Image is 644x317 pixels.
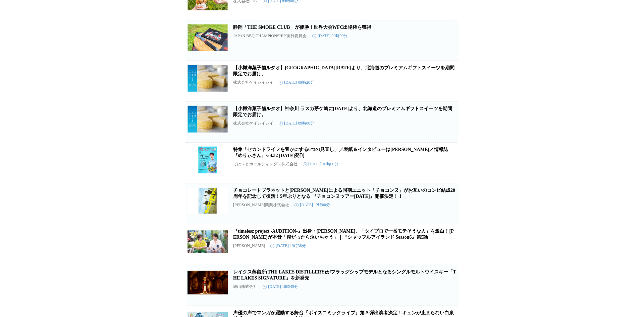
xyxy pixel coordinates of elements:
p: 株式会社ケイシイシイ [233,80,273,85]
time: [DATE] 09時00分 [279,121,314,126]
time: [DATE] 18時45分 [263,284,298,290]
img: チョコレートプラネットとシソンヌによる同期ユニット「チョコンヌ」がお互いのコンビ結成20周年を記念して復活！5年ぶりとなる 『チョコンヌツアー2025』開催決定！！ [187,187,228,214]
time: [DATE] 09時00分 [312,33,348,39]
a: 『timelesz project -AUDITION-』出身・[PERSON_NAME]、「タイプロで一番モテそうな人」を激白！[PERSON_NAME]が本音「僕だったら泣いちゃう」｜『シャ... [233,229,454,240]
img: 【小樽洋菓子舗ルタオ】埼玉 モラージュ菖蒲にて8月19日（火）より、北海道のプレミアムギフトスイーツを期間限定でお届け。 [187,65,228,92]
a: 特集「セカンドライフを豊かにする6つの見直し」／表紙＆インタビューは[PERSON_NAME]／情報誌『めりぃさん』vol.32 [DATE]発刊 [233,147,448,158]
time: [DATE] 12時00分 [294,202,330,208]
p: [PERSON_NAME]興業株式会社 [233,202,289,208]
p: [PERSON_NAME] [233,243,265,248]
time: [DATE] 19時38分 [270,243,306,249]
img: 『timelesz project -AUDITION-』出身・前田大輔、「タイプロで一番モテそうな人」を激白！西山智樹が本音「僕だったら泣いちゃう」｜『シャッフルアイランド Season6』第5話 [187,228,228,255]
a: 【小樽洋菓子舗ルタオ】神奈川 ラスカ茅ケ崎に[DATE]より、北海道のプレミアムギフトスイーツを期間限定でお届け。 [233,106,452,117]
img: レイクス蒸留所(THE LAKES DISTILLERY)がフラッグシップモデルとなるシングルモルトウイスキー「THE LAKES SIGNATURE」を新発売 [187,269,228,296]
img: 【小樽洋菓子舗ルタオ】神奈川 ラスカ茅ケ崎に8月15日（金）より、北海道のプレミアムギフトスイーツを期間限定でお届け。 [187,106,228,133]
time: [DATE] 09時20分 [279,80,314,85]
a: チョコレートプラネットと[PERSON_NAME]による同期ユニット「チョコンヌ」がお互いのコンビ結成20周年を記念して復活！5年ぶりとなる 『チョコンヌツアー[DATE]』開催決定！！ [233,188,455,199]
time: [DATE] 10時00分 [303,161,338,167]
p: ては～とホールディングス株式会社 [233,161,298,167]
a: 静岡「THE SMOKE CLUB」が優勝！世界大会WFC出場権を獲得 [233,25,371,30]
p: JAPAN BBQ CHAMPIONSHIP 実行委員会 [233,33,307,39]
p: 株式会社ケイシイシイ [233,121,273,126]
a: レイクス蒸留所(THE LAKES DISTILLERY)がフラッグシップモデルとなるシングルモルトウイスキー「THE LAKES SIGNATURE」を新発売 [233,269,456,281]
p: 雄山株式会社 [233,284,257,290]
img: 特集「セカンドライフを豊かにする6つの見直し」／表紙＆インタビューは藤井隆さん／情報誌『めりぃさん』vol.32 8月10日発刊 [187,147,228,173]
img: 静岡「THE SMOKE CLUB」が優勝！世界大会WFC出場権を獲得 [187,24,228,51]
a: 【小樽洋菓子舗ルタオ】[GEOGRAPHIC_DATA][DATE]より、北海道のプレミアムギフトスイーツを期間限定でお届け。 [233,65,454,76]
